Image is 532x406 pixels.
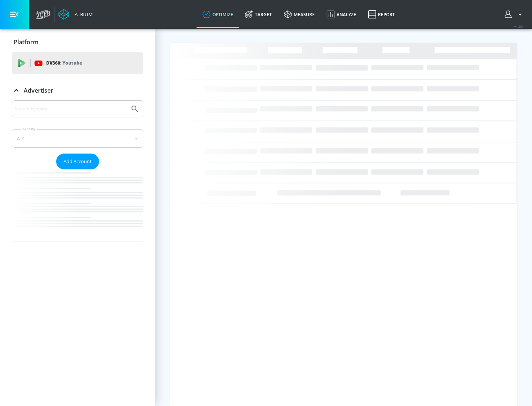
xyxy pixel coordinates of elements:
[514,24,525,28] span: v 4.25.4
[15,104,127,114] input: Search by name
[21,127,37,131] label: Sort By
[12,129,143,148] div: A-Z
[12,80,143,101] div: Advertiser
[239,1,278,28] a: Target
[321,1,362,28] a: Analyze
[64,157,92,166] span: Add Account
[12,100,143,241] div: Advertiser
[24,86,53,94] p: Advertiser
[72,11,93,18] div: Atrium
[197,1,239,28] a: optimize
[12,52,143,74] div: DV360: Youtube
[14,38,38,46] p: Platform
[12,32,143,52] div: Platform
[62,59,82,67] p: Youtube
[12,169,143,241] nav: list of Advertiser
[58,9,93,20] a: Atrium
[278,1,321,28] a: measure
[362,1,401,28] a: Report
[46,59,82,67] p: DV360:
[56,154,99,169] button: Add Account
